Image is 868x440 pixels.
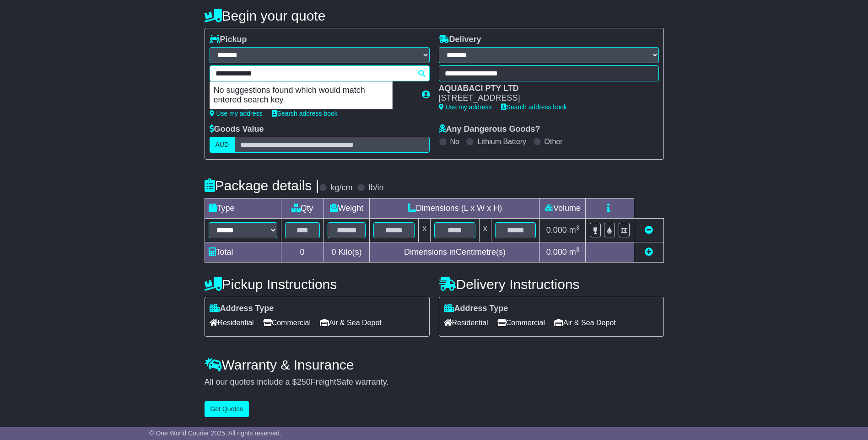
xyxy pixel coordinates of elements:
[450,137,459,146] label: No
[477,137,526,146] label: Lithium Battery
[205,178,319,193] h4: Package details |
[263,316,311,330] span: Commercial
[645,247,653,257] a: Add new item
[205,377,664,387] div: All our quotes include a $ FreightSafe warranty.
[210,35,247,45] label: Pickup
[281,198,323,218] td: Qty
[368,183,383,193] label: lb/in
[205,401,249,417] button: Get Quotes
[205,242,281,262] td: Total
[281,242,323,262] td: 0
[444,316,488,330] span: Residential
[497,316,545,330] span: Commercial
[439,277,664,292] h4: Delivery Instructions
[210,65,430,81] typeahead: Please provide city
[645,225,653,235] a: Remove this item
[540,198,586,218] td: Volume
[205,277,430,292] h4: Pickup Instructions
[210,304,274,314] label: Address Type
[320,316,382,330] span: Air & Sea Depot
[210,82,392,109] p: No suggestions found which would match entered search key.
[370,242,540,262] td: Dimensions in Centimetre(s)
[479,218,491,242] td: x
[545,137,563,146] label: Other
[444,304,508,314] label: Address Type
[210,124,264,134] label: Goods Value
[439,103,492,111] a: Use my address
[205,8,664,23] h4: Begin your quote
[419,218,431,242] td: x
[546,225,567,235] span: 0.000
[149,429,281,437] span: © One World Courier 2025. All rights reserved.
[210,316,254,330] span: Residential
[439,84,650,94] div: AQUABACI PTY LTD
[439,35,481,45] label: Delivery
[501,103,567,111] a: Search address book
[576,246,580,253] sup: 3
[569,247,580,257] span: m
[576,224,580,231] sup: 3
[370,198,540,218] td: Dimensions (L x W x H)
[272,110,338,117] a: Search address book
[439,93,650,103] div: [STREET_ADDRESS]
[323,198,370,218] td: Weight
[439,124,540,134] label: Any Dangerous Goods?
[323,242,370,262] td: Kilo(s)
[205,357,664,372] h4: Warranty & Insurance
[205,198,281,218] td: Type
[546,247,567,257] span: 0.000
[569,225,580,235] span: m
[210,137,235,153] label: AUD
[297,377,311,386] span: 250
[210,110,263,117] a: Use my address
[554,316,616,330] span: Air & Sea Depot
[331,247,336,257] span: 0
[330,183,352,193] label: kg/cm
